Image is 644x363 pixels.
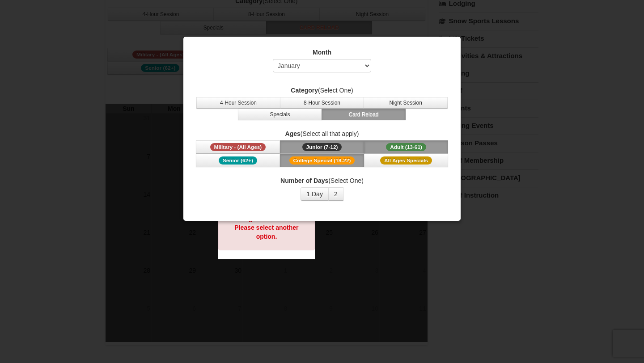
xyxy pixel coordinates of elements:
button: Senior (62+) [196,154,280,167]
button: All Ages Specials [364,154,448,167]
button: 4-Hour Session [196,97,280,109]
button: Night Session [364,97,448,109]
span: All Ages Specials [380,156,432,165]
strong: Ages [285,130,301,137]
strong: Category [291,87,318,94]
button: 2 [328,187,343,201]
button: Adult (13-61) [364,140,448,154]
button: College Special (18-22) [280,154,364,167]
span: Military - (All Ages) [210,143,266,151]
button: Junior (7-12) [280,140,364,154]
button: Military - (All Ages) [196,140,280,154]
button: Specials [238,109,322,120]
span: Senior (62+) [219,156,257,165]
label: (Select all that apply) [195,129,449,138]
button: 8-Hour Session [280,97,364,109]
span: College Special (18-22) [289,156,355,165]
button: 1 Day [301,187,329,201]
strong: Month [313,49,331,56]
label: (Select One) [195,86,449,95]
button: Card Reload [322,109,406,120]
span: Adult (13-61) [386,143,426,151]
strong: Sorry, we don't offer that option for the dates and ages selected. Please select another option. [230,197,303,240]
span: Junior (7-12) [302,143,342,151]
strong: Number of Days [280,177,328,184]
label: (Select One) [195,176,449,185]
